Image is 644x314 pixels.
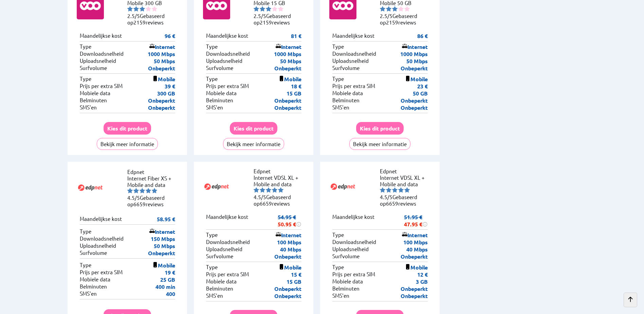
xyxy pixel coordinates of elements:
[146,188,151,193] img: starnr4
[392,6,398,12] img: starnr3
[254,13,266,19] span: 2.5/5
[127,13,140,19] span: 2.5/5
[278,6,283,12] img: starnr5
[272,6,277,12] img: starnr4
[404,221,428,228] div: 47.95 €
[146,6,151,12] img: starnr4
[254,194,305,207] li: Gebaseerd op reviews
[296,222,301,227] img: information
[140,6,145,12] img: starnr3
[332,278,363,285] p: Mobiele data
[80,83,123,90] p: Prijs per extra SIM
[254,6,259,12] img: starnr1
[349,141,410,147] a: Bekijk meer informatie
[274,285,301,292] p: Onbeperkt
[401,65,428,72] p: Onbeperkt
[404,213,422,221] s: 51.95 €
[276,231,301,239] p: Internet
[332,264,344,271] p: Type
[157,90,175,97] p: 300 GB
[332,271,375,278] p: Prijs per extra SIM
[254,168,305,174] li: Edpnet
[260,200,272,207] span: 6659
[401,97,428,104] p: Onbeperkt
[277,239,301,246] p: 100 Mbps
[80,50,124,57] p: Downloadsnelheid
[206,104,223,111] p: SMS'en
[401,292,428,299] p: Onbeperkt
[152,262,158,267] img: icon of mobile
[157,215,175,223] p: 58.95 €
[206,90,237,97] p: Mobiele data
[148,65,175,72] p: Onbeperkt
[278,221,301,228] div: 50.95 €
[127,13,178,25] li: Gebaseerd op reviews
[223,141,284,147] a: Bekijk meer informatie
[206,292,223,299] p: SMS'en
[140,188,145,193] img: starnr3
[332,213,374,228] p: Maandelijkse kost
[80,235,124,242] p: Downloadsnelheid
[152,188,157,193] img: starnr5
[287,278,301,285] p: 15 GB
[206,285,233,292] p: Belminuten
[206,83,249,90] p: Prijs per extra SIM
[332,57,369,65] p: Uploadsnelheid
[380,194,392,200] span: 4.5/5
[254,13,305,25] li: Gebaseerd op reviews
[274,292,301,299] p: Onbeperkt
[133,188,139,193] img: starnr2
[133,19,146,25] span: 2159
[80,90,110,97] p: Mobiele data
[332,253,360,260] p: Surfvolume
[80,97,107,104] p: Belminuten
[386,187,391,193] img: starnr2
[104,125,151,132] a: Kies dit product
[206,65,233,72] p: Surfvolume
[332,32,374,39] p: Maandelijkse kost
[206,253,233,260] p: Surfvolume
[166,290,175,297] p: 400
[349,138,410,150] button: Bekijk meer informatie
[149,228,155,234] img: icon of internet
[400,50,428,57] p: 1000 Mbps
[127,194,178,207] li: Gebaseerd op reviews
[279,76,284,81] img: icon of mobile
[380,194,431,207] li: Gebaseerd op reviews
[80,249,107,257] p: Surfvolume
[405,264,428,271] p: Mobile
[80,276,110,283] p: Mobiele data
[332,50,376,57] p: Downloadsnelheid
[206,213,248,228] p: Maandelijkse kost
[380,168,431,174] li: Edpnet
[206,50,250,57] p: Downloadsnelheid
[152,76,158,81] img: icon of mobile
[206,43,218,50] p: Type
[417,271,428,278] p: 12 €
[274,50,301,57] p: 1000 Mbps
[151,235,175,242] p: 150 Mbps
[206,97,233,104] p: Belminuten
[230,122,277,135] button: Kies dit product
[402,43,428,50] p: Internet
[80,262,91,269] p: Type
[206,271,249,278] p: Prijs per extra SIM
[332,231,344,239] p: Type
[402,231,428,239] p: Internet
[332,43,344,50] p: Type
[148,104,175,111] p: Onbeperkt
[80,57,116,65] p: Uploadsnelheid
[80,32,122,39] p: Maandelijkse kost
[80,215,122,223] p: Maandelijkse kost
[127,175,178,188] li: Internet Fiber XS + Mobile and data
[127,194,140,201] span: 4.5/5
[230,125,277,132] a: Kies dit product
[276,43,281,49] img: icon of internet
[332,65,360,72] p: Surfvolume
[398,6,404,12] img: starnr4
[278,187,283,193] img: starnr5
[154,242,175,249] p: 50 Mbps
[206,264,218,271] p: Type
[133,6,139,12] img: starnr2
[406,57,428,65] p: 50 Mbps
